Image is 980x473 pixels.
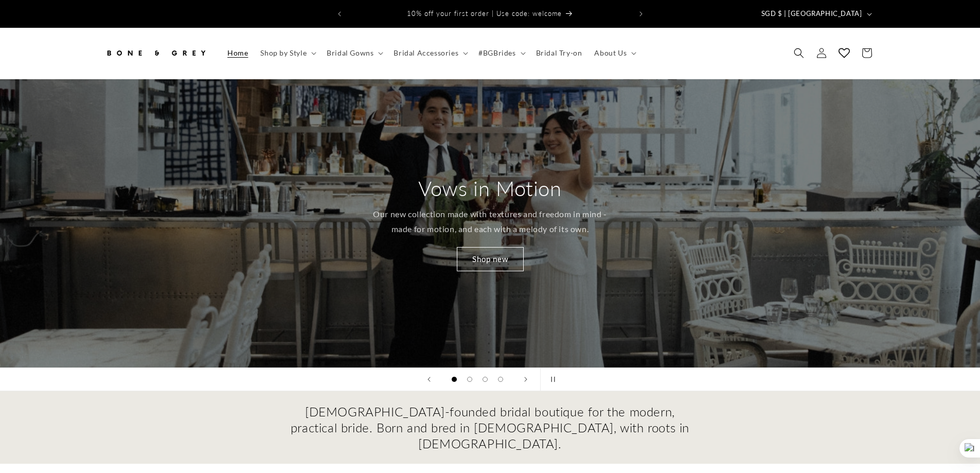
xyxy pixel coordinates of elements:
summary: Search [788,42,810,64]
summary: Bridal Accessories [387,42,472,64]
button: Pause slideshow [540,368,563,391]
span: Shop by Style [260,48,307,58]
button: Previous slide [418,368,440,391]
button: Next slide [514,368,537,391]
summary: Shop by Style [254,42,320,64]
a: Shop new [457,247,524,271]
span: Home [227,48,248,58]
summary: About Us [588,42,640,64]
span: About Us [594,48,627,58]
span: Bridal Accessories [394,48,458,58]
summary: Bridal Gowns [320,42,387,64]
button: Next announcement [630,4,652,24]
button: SGD $ | [GEOGRAPHIC_DATA] [755,4,876,24]
button: Load slide 4 of 4 [493,372,508,387]
span: Bridal Gowns [327,48,373,58]
a: Bone and Grey Bridal [100,38,211,68]
button: Load slide 3 of 4 [477,372,493,387]
span: 10% off your first order | Use code: welcome [407,9,562,17]
button: Load slide 1 of 4 [447,372,462,387]
span: #BGBrides [478,48,515,58]
summary: #BGBrides [472,42,529,64]
img: Bone and Grey Bridal [104,42,207,64]
button: Load slide 2 of 4 [462,372,477,387]
h2: [DEMOGRAPHIC_DATA]-founded bridal boutique for the modern, practical bride. Born and bred in [DEM... [290,404,691,452]
h2: Vows in Motion [418,175,561,202]
span: SGD $ | [GEOGRAPHIC_DATA] [761,9,862,19]
span: Bridal Try-on [536,48,582,58]
button: Previous announcement [328,4,351,24]
a: Home [221,42,254,64]
a: Bridal Try-on [530,42,589,64]
p: Our new collection made with textures and freedom in mind - made for motion, and each with a melo... [368,207,612,237]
